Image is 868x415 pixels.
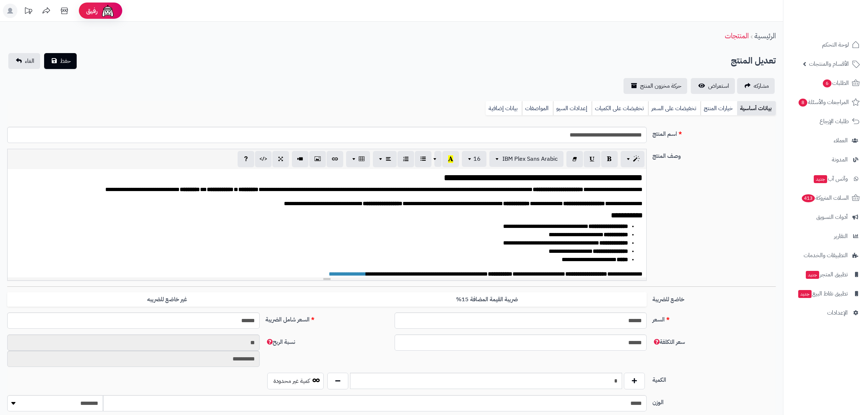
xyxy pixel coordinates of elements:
button: IBM Plex Sans Arabic [489,151,563,167]
span: حركة مخزون المنتج [640,82,681,90]
a: لوحة التحكم [788,36,864,53]
label: الكمية [650,373,779,384]
span: IBM Plex Sans Arabic [502,155,558,163]
a: تخفيضات على السعر [648,101,701,116]
label: الوزن [650,395,779,407]
a: العملاء [788,132,864,149]
span: التطبيقات والخدمات [804,250,848,260]
a: المراجعات والأسئلة8 [788,94,864,111]
span: الأقسام والمنتجات [809,59,849,69]
span: الطلبات [822,78,849,88]
span: 413 [801,194,815,202]
a: الطلبات6 [788,74,864,92]
span: السلات المتروكة [801,193,849,203]
a: تطبيق المتجرجديد [788,266,864,283]
a: بيانات إضافية [486,101,522,116]
a: تطبيق نقاط البيعجديد [788,285,864,302]
span: المراجعات والأسئلة [798,97,849,107]
a: التقارير [788,228,864,245]
h2: تعديل المنتج [731,53,776,68]
a: الإعدادات [788,304,864,321]
span: 6 [822,79,832,87]
a: أدوات التسويق [788,208,864,226]
a: المدونة [788,151,864,168]
img: ai-face.png [101,4,115,18]
span: جديد [814,175,827,183]
a: الغاء [8,53,40,69]
label: السعر [650,312,779,324]
a: الرئيسية [754,30,776,41]
span: التقارير [834,231,848,241]
a: إعدادات السيو [553,101,592,116]
span: استعراض [708,82,729,90]
span: رفيق [86,7,98,15]
span: العملاء [834,135,848,146]
img: logo-2.png [819,13,861,28]
span: جديد [806,271,819,279]
span: تطبيق نقاط البيع [797,289,848,299]
span: الإعدادات [827,308,848,318]
span: 16 [473,155,481,163]
label: ضريبة القيمة المضافة 15% [327,292,647,307]
span: حفظ [60,57,71,65]
button: حفظ [44,53,77,69]
span: أدوات التسويق [816,212,848,222]
a: طلبات الإرجاع [788,113,864,130]
span: لوحة التحكم [822,40,849,50]
span: تطبيق المتجر [805,269,848,280]
a: بيانات أساسية [737,101,776,116]
span: نسبة الربح [265,338,295,346]
a: وآتس آبجديد [788,170,864,187]
label: خاضع للضريبة [650,292,779,304]
a: خيارات المنتج [701,101,737,116]
a: مشاركه [737,78,775,94]
span: جديد [798,290,812,298]
a: تحديثات المنصة [19,4,37,20]
span: سعر التكلفة [652,338,685,346]
span: طلبات الإرجاع [820,116,849,126]
a: السلات المتروكة413 [788,189,864,207]
a: المواصفات [522,101,553,116]
a: استعراض [691,78,735,94]
span: 8 [798,98,808,107]
button: 16 [462,151,486,167]
label: اسم المنتج [650,127,779,138]
a: تخفيضات على الكميات [592,101,648,116]
span: وآتس آب [813,174,848,184]
a: حركة مخزون المنتج [624,78,687,94]
span: مشاركه [754,82,769,90]
label: وصف المنتج [650,149,779,160]
a: التطبيقات والخدمات [788,247,864,264]
span: الغاء [25,57,34,65]
label: غير خاضع للضريبه [7,292,327,307]
a: المنتجات [725,30,749,41]
label: السعر شامل الضريبة [263,312,392,324]
span: المدونة [832,155,848,165]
